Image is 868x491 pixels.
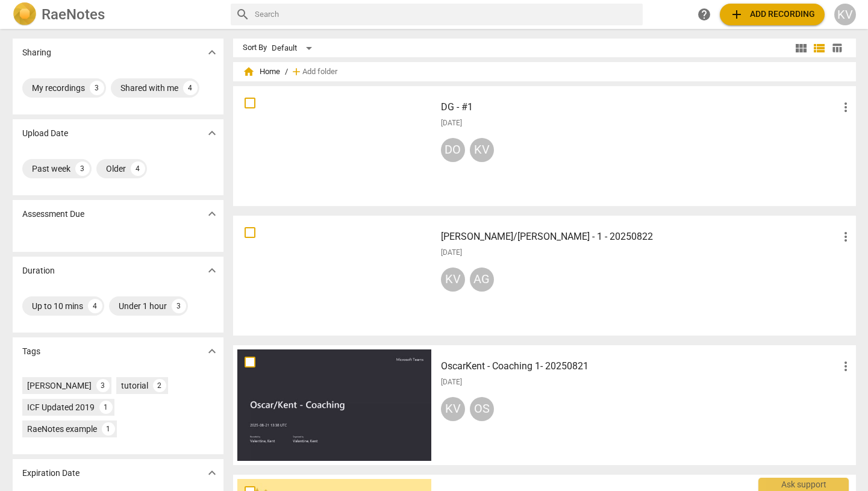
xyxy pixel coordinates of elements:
[22,467,80,480] p: Expiration Date
[205,45,219,60] span: expand_more
[153,379,166,392] div: 2
[792,39,810,57] button: Tile view
[441,267,465,292] div: KV
[22,264,55,277] p: Duration
[828,39,846,57] button: Table view
[13,2,221,27] a: LogoRaeNotes
[838,230,853,244] span: more_vert
[119,300,167,312] div: Under 1 hour
[441,230,838,244] h3: Agnieszka/Kent - 1 - 20250822
[22,46,51,59] p: Sharing
[810,39,828,57] button: List view
[237,220,852,331] a: [PERSON_NAME]/[PERSON_NAME] - 1 - 20250822[DATE]KVAG
[441,248,462,258] span: [DATE]
[90,81,104,95] div: 3
[32,82,85,94] div: My recordings
[243,66,280,78] span: Home
[794,41,808,55] span: view_module
[205,126,219,140] span: expand_more
[22,127,68,140] p: Upload Date
[838,359,853,374] span: more_vert
[470,397,494,421] div: OS
[729,7,744,22] span: add
[729,7,815,22] span: Add recording
[27,401,95,413] div: ICF Updated 2019
[205,263,219,278] span: expand_more
[121,380,148,392] div: tutorial
[27,380,92,392] div: [PERSON_NAME]
[203,205,221,223] button: Show more
[32,300,83,312] div: Up to 10 mins
[441,359,838,374] h3: OscarKent - Coaching 1- 20250821
[441,138,465,162] div: DO
[237,349,852,461] a: OscarKent - Coaching 1- 20250821[DATE]KVOS
[470,267,494,292] div: AG
[88,299,102,313] div: 4
[693,4,715,25] a: Help
[205,466,219,480] span: expand_more
[255,5,638,24] input: Search
[203,43,221,61] button: Show more
[131,161,145,176] div: 4
[203,261,221,280] button: Show more
[831,42,843,54] span: table_chart
[203,464,221,482] button: Show more
[441,100,838,114] h3: DG - #1
[243,66,255,78] span: home
[441,397,465,421] div: KV
[102,422,115,436] div: 1
[13,2,37,27] img: Logo
[441,118,462,128] span: [DATE]
[237,90,852,202] a: DG - #1[DATE]DOKV
[203,124,221,142] button: Show more
[120,82,178,94] div: Shared with me
[290,66,302,78] span: add
[812,41,826,55] span: view_list
[183,81,198,95] div: 4
[205,344,219,358] span: expand_more
[203,342,221,360] button: Show more
[470,138,494,162] div: KV
[243,43,267,52] div: Sort By
[32,163,70,175] div: Past week
[172,299,186,313] div: 3
[834,4,856,25] button: KV
[285,67,288,77] span: /
[758,478,849,491] div: Ask support
[720,4,825,25] button: Upload
[697,7,711,22] span: help
[838,100,853,114] span: more_vert
[99,401,113,414] div: 1
[42,6,105,23] h2: RaeNotes
[302,67,337,77] span: Add folder
[75,161,90,176] div: 3
[236,7,250,22] span: search
[272,39,316,58] div: Default
[205,207,219,221] span: expand_more
[106,163,126,175] div: Older
[441,377,462,387] span: [DATE]
[27,423,97,435] div: RaeNotes example
[22,208,84,220] p: Assessment Due
[22,345,40,358] p: Tags
[96,379,110,392] div: 3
